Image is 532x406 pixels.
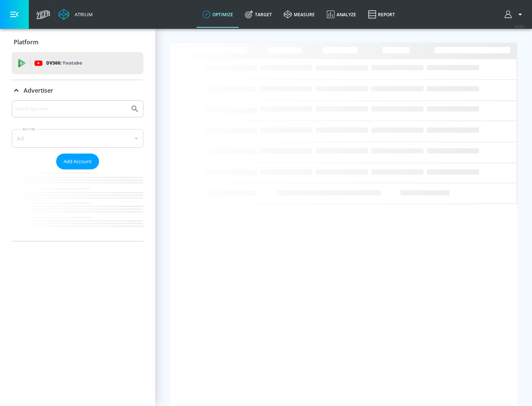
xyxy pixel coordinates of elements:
div: DV360: Youtube [12,52,143,74]
span: v 4.28.0 [514,24,525,28]
input: Search by name [15,104,127,114]
div: Atrium [72,11,93,18]
div: Advertiser [12,100,143,241]
div: Advertiser [12,80,143,101]
label: Sort By [21,127,37,131]
div: A-Z [12,129,143,148]
nav: list of Advertiser [12,169,143,241]
button: Add Account [56,154,99,169]
span: Add Account [64,157,92,166]
a: optimize [197,1,239,28]
p: DV360: [46,59,82,67]
p: Youtube [62,59,82,67]
div: Platform [12,32,143,52]
a: Target [239,1,278,28]
p: Advertiser [24,86,53,94]
p: Platform [14,38,38,46]
a: Analyze [321,1,362,28]
a: Atrium [58,9,93,20]
a: Report [362,1,401,28]
a: measure [278,1,321,28]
